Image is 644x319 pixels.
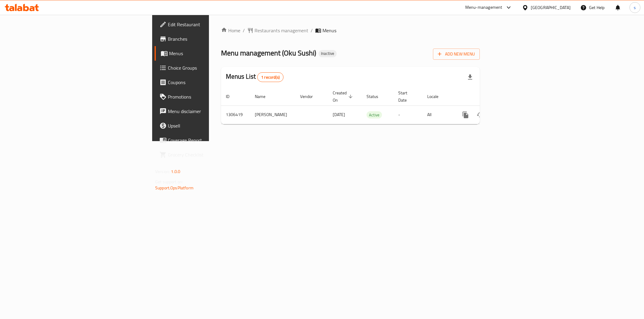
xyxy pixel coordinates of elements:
[433,49,480,60] button: Add New Menu
[463,70,477,84] div: Export file
[155,32,260,46] a: Branches
[438,50,475,58] span: Add New Menu
[221,27,480,34] nav: breadcrumb
[422,106,453,124] td: All
[155,168,170,175] span: Version:
[250,106,295,124] td: [PERSON_NAME]
[531,4,571,11] div: [GEOGRAPHIC_DATA]
[155,118,260,133] a: Upsell
[169,50,255,57] span: Menus
[155,133,260,147] a: Coverage Report
[367,111,382,118] div: Active
[333,89,354,104] span: Created On
[168,137,255,144] span: Coverage Report
[333,111,345,118] span: [DATE]
[453,87,521,106] th: Actions
[247,27,308,34] a: Restaurants management
[171,168,180,175] span: 1.0.0
[367,112,382,118] span: Active
[226,93,237,100] span: ID
[319,51,337,56] span: Inactive
[427,93,446,100] span: Locale
[255,93,273,100] span: Name
[168,122,255,129] span: Upsell
[367,93,386,100] span: Status
[168,21,255,28] span: Edit Restaurant
[155,184,194,192] a: Support.OpsPlatform
[465,4,502,11] div: Menu-management
[155,147,260,162] a: Grocery Checklist
[458,108,473,122] button: more
[155,75,260,90] a: Coupons
[155,90,260,104] a: Promotions
[155,61,260,75] a: Choice Groups
[311,27,313,34] li: /
[155,178,183,186] span: Get support on:
[257,72,284,82] div: Total records count
[634,4,636,11] span: s
[168,64,255,71] span: Choice Groups
[226,72,284,82] h2: Menus List
[168,35,255,43] span: Branches
[393,106,422,124] td: -
[155,46,260,61] a: Menus
[322,27,336,34] span: Menus
[155,104,260,118] a: Menu disclaimer
[221,46,316,60] span: Menu management ( Oku Sushi )
[221,87,521,124] table: enhanced table
[155,17,260,32] a: Edit Restaurant
[168,108,255,115] span: Menu disclaimer
[473,108,487,122] button: Change Status
[168,151,255,158] span: Grocery Checklist
[255,27,308,34] span: Restaurants management
[398,89,415,104] span: Start Date
[300,93,321,100] span: Vendor
[319,50,337,57] div: Inactive
[258,74,283,80] span: 1 record(s)
[168,93,255,100] span: Promotions
[168,79,255,86] span: Coupons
